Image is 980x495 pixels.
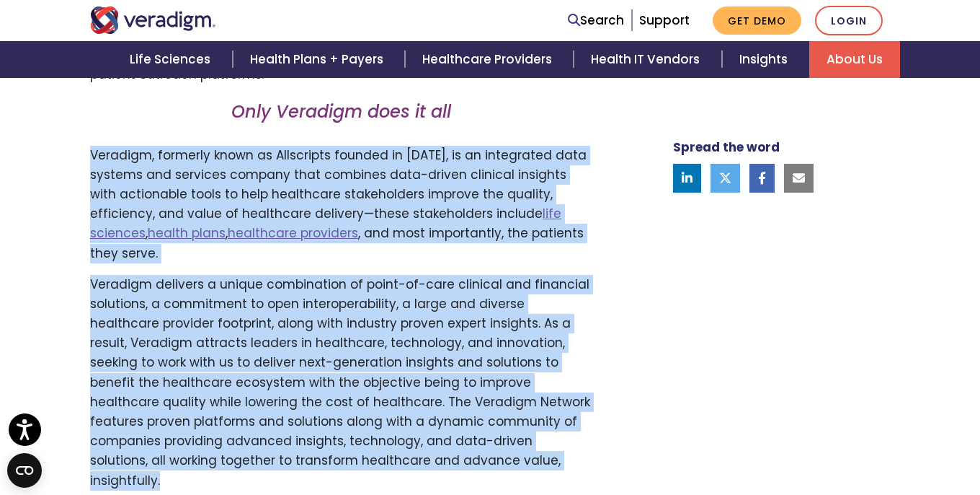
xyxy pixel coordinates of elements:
a: Health IT Vendors [574,41,721,78]
img: Veradigm logo [90,6,216,34]
a: Health Plans + Payers [233,41,405,78]
a: Get Demo [713,6,801,35]
a: Search [568,11,624,30]
a: Life Sciences [112,41,232,78]
button: Open CMP widget [7,453,42,488]
a: Login [815,6,883,35]
p: Veradigm, formerly known as Allscripts founded in [DATE], is an integrated data systems and servi... [90,146,592,263]
a: About Us [809,41,900,78]
strong: Spread the word [673,139,780,156]
a: healthcare providers [228,224,358,242]
a: Insights [722,41,809,78]
iframe: Drift Chat Widget [703,406,963,478]
a: Support [639,12,690,29]
a: Healthcare Providers [405,41,574,78]
em: Only Veradigm does it all [231,100,451,123]
p: Veradigm delivers a unique combination of point-of-care clinical and financial solutions, a commi... [90,275,592,491]
a: health plans [148,224,226,242]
